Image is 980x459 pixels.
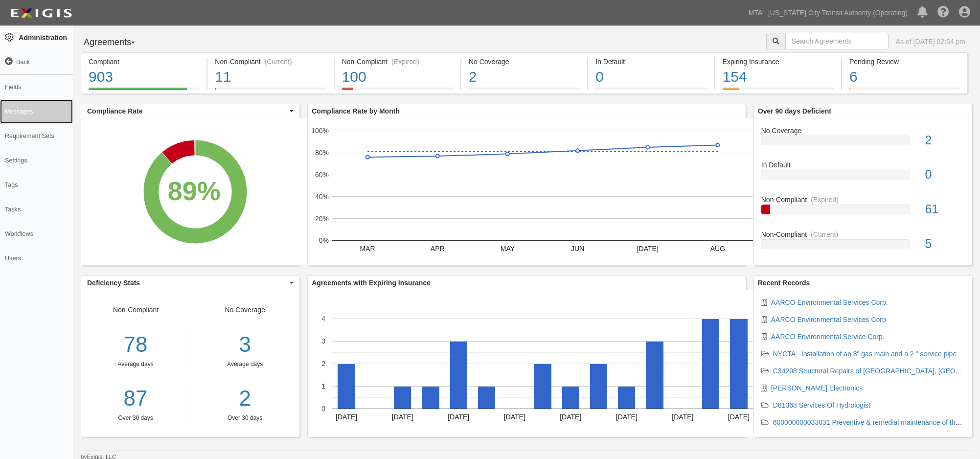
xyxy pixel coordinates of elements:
a: No Coverage2 [761,126,965,161]
div: 5 [917,235,972,253]
a: In Default0 [588,88,714,95]
div: 3 [198,329,292,360]
b: Recent Records [758,279,810,287]
text: AUG [710,245,725,252]
div: 61 [917,201,972,218]
div: Expiring Insurance [723,57,834,67]
text: [DATE] [448,413,469,421]
div: 154 [723,67,834,88]
text: [DATE] [560,413,581,421]
div: 6 [849,67,960,88]
b: Agreements with Expiring Insurance [312,279,431,287]
text: [DATE] [728,413,750,421]
div: 903 [89,67,199,88]
text: 100% [311,127,329,135]
a: Expiring Insurance154 [715,88,841,95]
text: [DATE] [616,413,638,421]
div: In Default [754,160,972,170]
div: 11 [215,67,326,88]
text: [DATE] [504,413,525,421]
div: Over 30 days [198,414,292,422]
text: 1 [321,382,325,390]
div: (Expired) [391,57,419,67]
div: (Expired) [811,195,839,205]
div: (Current) [265,57,292,67]
text: 20% [315,214,329,222]
svg: A chart. [81,118,309,265]
img: Logo [7,4,75,22]
a: No Coverage2 [461,88,587,95]
a: AARCO Environmental Services Corp. [771,298,888,306]
div: Non-Compliant [81,305,190,422]
a: 87 [81,383,190,414]
span: Deficiency Stats [87,278,287,288]
text: [DATE] [336,413,357,421]
div: 0 [595,67,707,88]
span: Compliance Rate [87,106,287,116]
a: D81368 Services Of Hydrologist [773,401,870,409]
div: (Current) [811,229,838,239]
text: 4 [321,315,325,322]
a: In Default0 [761,160,965,195]
svg: A chart. [308,290,765,437]
div: Non-Compliant [754,229,972,239]
button: Deficiency Stats [81,276,299,290]
div: 89% [168,172,221,210]
text: 0 [321,405,325,413]
svg: A chart. [308,118,765,265]
text: MAR [360,245,375,252]
b: Compliance Rate by Month [312,107,400,115]
a: Non-Compliant(Current)5 [761,229,965,257]
div: In Default [595,57,707,67]
div: As of [DATE] 02:54 pm [896,37,965,46]
div: 2 [917,132,972,149]
text: 80% [315,149,329,157]
div: Non-Compliant [754,195,972,205]
text: [DATE] [637,245,659,252]
div: Average days [198,360,292,368]
a: Non-Compliant(Expired)61 [761,195,965,229]
a: MTA - [US_STATE] City Transit Authority (Operating) [744,3,912,23]
div: Compliant [89,57,199,67]
text: 2 [321,360,325,367]
div: 2 [469,67,580,88]
div: Average days [81,360,190,368]
text: MAY [501,245,515,252]
div: 100 [342,67,453,88]
i: Help Center - Complianz [937,7,949,19]
a: AARCO Environmental Services Corp [771,316,886,323]
div: No Coverage [190,305,299,422]
strong: Administration [19,34,67,42]
a: Pending Review6 [842,88,968,95]
text: [DATE] [672,413,694,421]
a: Non-Compliant(Current)11 [207,88,333,95]
div: Non-Compliant (Expired) [342,57,453,67]
text: [DATE] [392,413,413,421]
a: 2 [198,383,292,414]
div: Over 30 days [81,414,190,422]
text: APR [431,245,445,252]
button: Compliance Rate [81,104,299,118]
text: 3 [321,337,325,345]
input: Search Agreements [785,33,889,49]
div: No Coverage [469,57,580,67]
a: [PERSON_NAME] Electronics [771,384,863,392]
text: 0% [319,236,329,244]
button: Agreements [81,33,154,52]
a: Non-Compliant(Expired)100 [335,88,460,95]
div: 0 [917,166,972,184]
b: Over 90 days Deficient [758,107,831,115]
text: 60% [315,171,329,179]
div: No Coverage [754,126,972,136]
text: JUN [571,245,584,252]
text: 40% [315,193,329,201]
a: Compliant903 [81,88,206,95]
div: Pending Review [849,57,960,67]
a: NYCTA - Installation of an 8" gas main and a 2 " service pipe [773,350,957,358]
a: AARCO Environmental Service Corp. [771,333,885,341]
div: Non-Compliant (Current) [215,57,326,67]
